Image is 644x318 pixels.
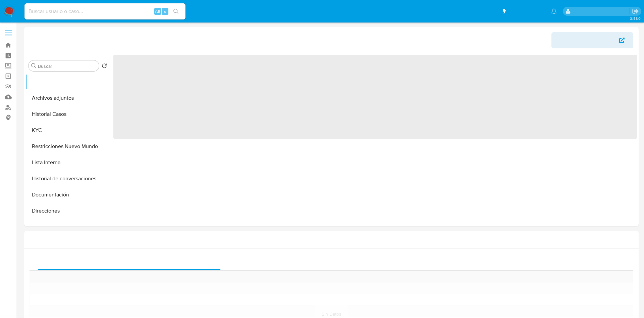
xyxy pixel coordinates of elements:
[522,258,533,266] span: Chat
[573,8,630,14] p: agostina.faruolo@mercadolibre.com
[30,37,86,44] h1: Información de Usuario
[169,7,183,16] button: search-icon
[26,203,110,219] button: Direcciones
[115,258,144,266] span: Historial CX
[507,8,544,15] span: Accesos rápidos
[31,63,37,69] button: Buscar
[155,8,160,14] span: Alt
[113,55,637,139] span: ‌
[26,171,110,187] button: Historial de conversaciones
[26,106,110,122] button: Historial Casos
[30,236,633,243] h1: Contactos
[38,63,96,69] input: Buscar
[560,32,618,48] span: Ver Mirada por Persona
[551,32,633,48] button: Ver Mirada por Persona
[26,154,110,171] button: Lista Interna
[102,63,107,71] button: Volver al orden por defecto
[164,8,166,14] span: s
[632,8,639,15] a: Salir
[551,8,557,14] a: Notificaciones
[26,187,110,203] button: Documentación
[26,74,110,90] button: General
[26,122,110,138] button: KYC
[26,90,110,106] button: Archivos adjuntos
[26,219,110,235] button: Anticipos de dinero
[26,138,110,154] button: Restricciones Nuevo Mundo
[315,258,342,266] span: Soluciones
[24,7,185,16] input: Buscar usuario o caso...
